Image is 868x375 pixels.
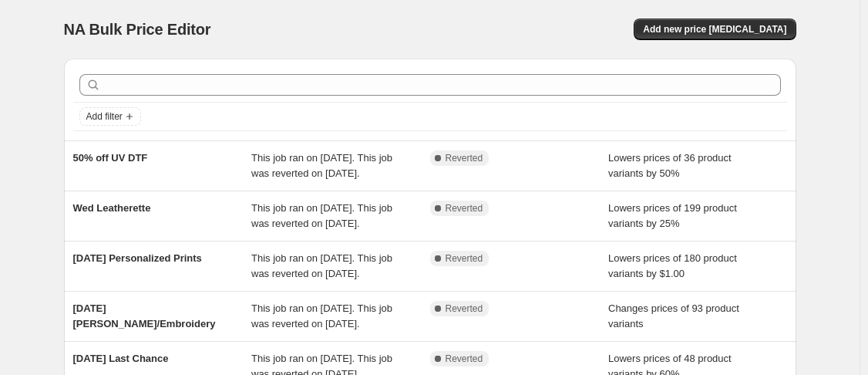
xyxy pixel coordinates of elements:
span: Wed Leatherette [73,202,151,214]
button: Add new price [MEDICAL_DATA] [634,19,796,40]
span: Reverted [446,152,483,164]
span: 50% off UV DTF [73,152,148,164]
button: Add filter [79,107,141,126]
span: Reverted [446,302,483,315]
span: NA Bulk Price Editor [64,21,211,38]
span: Add new price [MEDICAL_DATA] [643,23,786,35]
span: Reverted [446,202,483,215]
span: This job ran on [DATE]. This job was reverted on [DATE]. [251,252,392,279]
span: [DATE] Personalized Prints [73,252,202,264]
span: This job ran on [DATE]. This job was reverted on [DATE]. [251,152,392,179]
span: Lowers prices of 199 product variants by 25% [608,202,737,229]
span: Add filter [86,110,123,123]
span: [DATE] [PERSON_NAME]/Embroidery [73,302,216,329]
span: Lowers prices of 180 product variants by $1.00 [608,252,737,279]
span: Reverted [446,353,483,365]
span: Lowers prices of 36 product variants by 50% [608,152,732,179]
span: This job ran on [DATE]. This job was reverted on [DATE]. [251,302,392,329]
span: [DATE] Last Chance [73,353,169,364]
span: This job ran on [DATE]. This job was reverted on [DATE]. [251,202,392,229]
span: Changes prices of 93 product variants [608,302,739,329]
span: Reverted [446,252,483,265]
